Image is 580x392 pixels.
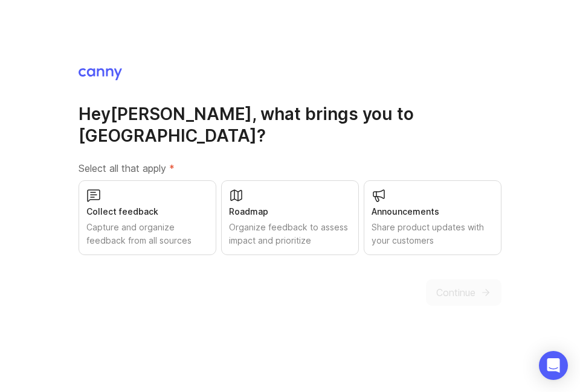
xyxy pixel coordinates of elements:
[372,221,494,247] div: Share product updates with your customers
[79,68,122,80] img: Canny Home
[364,180,501,255] button: AnnouncementsShare product updates with your customers
[539,351,568,380] div: Open Intercom Messenger
[79,161,501,175] label: Select all that apply
[79,103,501,147] h1: Hey [PERSON_NAME] , what brings you to [GEOGRAPHIC_DATA]?
[86,221,208,247] div: Capture and organize feedback from all sources
[372,205,494,218] div: Announcements
[79,180,216,255] button: Collect feedbackCapture and organize feedback from all sources
[86,205,208,218] div: Collect feedback
[229,205,351,218] div: Roadmap
[229,221,351,247] div: Organize feedback to assess impact and prioritize
[221,180,359,255] button: RoadmapOrganize feedback to assess impact and prioritize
